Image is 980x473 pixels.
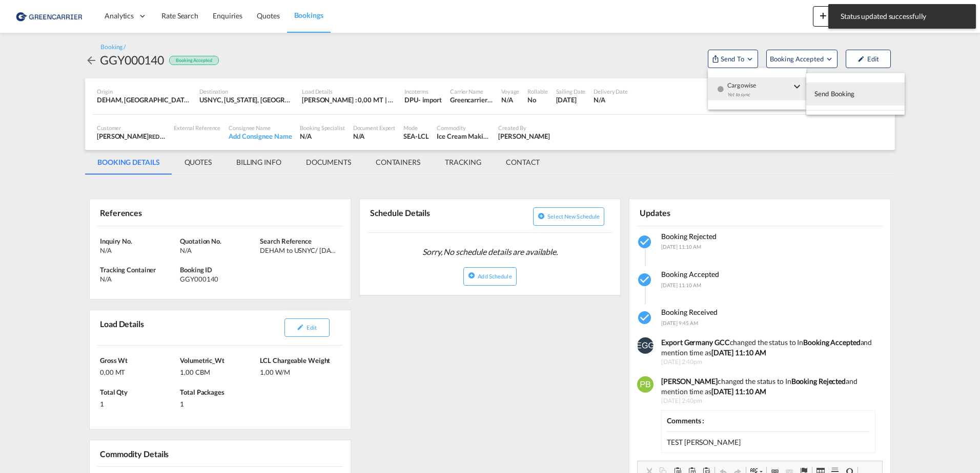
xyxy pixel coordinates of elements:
md-icon: icon-chevron-down [791,80,803,93]
div: Yet to sync [727,87,791,108]
span: Status updated successfully [838,11,967,21]
span: Cargowise [727,77,791,87]
span: Send Booking [814,85,855,102]
body: Editor, editor2 [10,10,234,21]
md-icon: icon-checkbox-blank-circle [717,85,724,93]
